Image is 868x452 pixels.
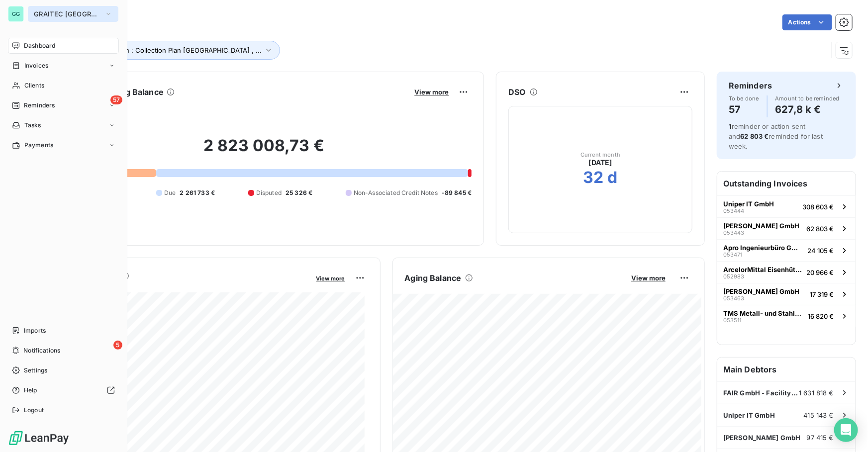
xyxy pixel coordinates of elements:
[810,290,834,298] span: 17 319 €
[24,101,55,110] span: Reminders
[442,188,472,197] span: -89 845 €
[802,203,834,211] span: 308 603 €
[723,244,803,252] span: Apro Ingenieurbüro GmbH
[799,389,834,397] span: 1 631 818 €
[286,188,312,197] span: 25 326 €
[723,389,799,397] span: FAIR GmbH - Facility for [GEOGRAPHIC_DATA] and
[405,272,462,284] h6: Aging Balance
[256,188,282,197] span: Disputed
[729,122,732,130] span: 1
[24,141,53,150] span: Payments
[729,95,759,101] span: To be done
[313,273,348,282] button: View more
[723,266,802,273] span: ArcelorMittal Eisenhüttenstadt GmbH
[806,269,834,276] span: 20 966 €
[8,6,24,22] div: GG
[806,225,834,233] span: 62 803 €
[723,317,741,323] span: 053511
[631,274,666,282] span: View more
[834,418,858,442] div: Open Intercom Messenger
[34,10,100,18] span: GRAITEC [GEOGRAPHIC_DATA]
[354,188,438,197] span: Non-Associated Credit Notes
[24,121,41,130] span: Tasks
[113,341,122,350] span: 5
[24,366,47,375] span: Settings
[717,358,856,381] h6: Main Debtors
[723,295,744,301] span: 053463
[723,434,801,442] span: [PERSON_NAME] GmbH
[717,261,856,283] button: ArcelorMittal Eisenhüttenstadt GmbH05298320 966 €
[411,88,452,96] button: View more
[56,136,472,166] h2: 2 823 008,73 €
[24,386,37,395] span: Help
[24,81,44,90] span: Clients
[804,411,834,419] span: 415 143 €
[807,247,834,255] span: 24 105 €
[782,14,832,30] button: Actions
[723,200,774,208] span: Uniper IT GmbH
[717,217,856,239] button: [PERSON_NAME] GmbH05344362 803 €
[316,275,345,282] span: View more
[23,346,60,355] span: Notifications
[628,273,669,282] button: View more
[723,222,799,230] span: [PERSON_NAME] GmbH
[723,287,799,295] span: [PERSON_NAME] GmbH
[717,172,856,195] h6: Outstanding Invoices
[775,95,840,101] span: Amount to be reminded
[807,434,834,442] span: 97 415 €
[723,273,744,279] span: 052983
[723,252,742,258] span: 053471
[24,406,44,415] span: Logout
[729,101,759,117] h4: 57
[723,208,744,214] span: 053444
[8,430,70,446] img: Logo LeanPay
[508,86,525,98] h6: DSO
[589,158,612,168] span: [DATE]
[71,41,280,60] button: Reminder plan : Collection Plan [GEOGRAPHIC_DATA] , ...
[723,230,744,236] span: 053443
[775,101,840,117] h4: 627,8 k €
[8,382,119,398] a: Help
[583,168,603,187] h2: 32
[608,168,618,187] h2: d
[808,312,834,320] span: 16 820 €
[180,188,215,197] span: 2 261 733 €
[85,46,262,54] span: Reminder plan : Collection Plan [GEOGRAPHIC_DATA] , ...
[164,188,176,197] span: Due
[723,411,775,419] span: Uniper IT GmbH
[24,61,48,70] span: Invoices
[110,95,122,104] span: 57
[56,282,309,292] span: Monthly Revenue
[414,88,449,96] span: View more
[729,122,823,150] span: reminder or action sent and reminded for last week.
[580,152,620,158] span: Current month
[24,41,55,50] span: Dashboard
[717,239,856,261] button: Apro Ingenieurbüro GmbH05347124 105 €
[717,283,856,305] button: [PERSON_NAME] GmbH05346317 319 €
[24,326,46,335] span: Imports
[717,195,856,217] button: Uniper IT GmbH053444308 603 €
[723,309,804,317] span: TMS Metall- und Stahlbau S.A.
[740,132,769,140] span: 62 803 €
[729,80,772,91] h6: Reminders
[717,305,856,327] button: TMS Metall- und Stahlbau S.A.05351116 820 €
